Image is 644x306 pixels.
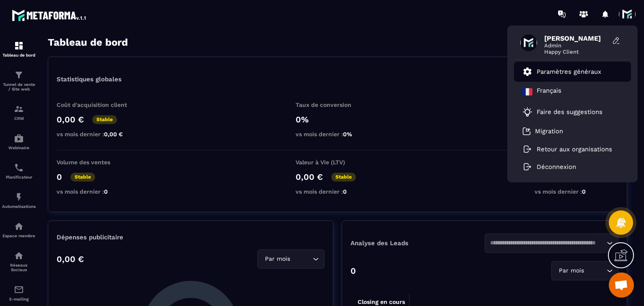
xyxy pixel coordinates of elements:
span: Par mois [557,266,586,275]
a: automationsautomationsAutomatisations [2,186,36,215]
p: 0,00 € [57,114,84,124]
p: Automatisations [2,204,36,209]
input: Search for option [292,254,311,264]
a: schedulerschedulerPlanificateur [2,156,36,186]
a: automationsautomationsEspace membre [2,215,36,244]
img: social-network [14,251,24,261]
span: 0,00 € [104,131,123,137]
p: vs mois dernier : [57,188,140,195]
p: 0 [57,172,62,182]
a: formationformationTableau de bord [2,34,36,64]
p: Stable [92,115,117,124]
img: formation [14,70,24,80]
p: Stable [70,173,95,182]
div: Search for option [551,261,618,280]
p: vs mois dernier : [296,188,379,195]
p: Planificateur [2,175,36,179]
p: E-mailing [2,297,36,301]
p: Paramètres généraux [537,68,601,75]
p: Stable [331,173,356,182]
input: Search for option [490,239,605,248]
tspan: Closing en cours [358,298,405,306]
span: 0% [343,131,352,137]
a: Migration [522,127,563,135]
img: scheduler [14,163,24,173]
div: Search for option [257,249,325,269]
p: Dépenses publicitaire [57,233,325,241]
p: 0,00 € [57,254,84,264]
p: Taux de conversion [296,101,379,108]
p: Espace membre [2,233,36,238]
img: formation [14,41,24,51]
a: automationsautomationsWebinaire [2,127,36,156]
img: formation [14,104,24,114]
img: automations [14,192,24,202]
span: 0 [582,188,586,195]
p: Webinaire [2,145,36,150]
span: Happy Client [544,49,607,55]
p: CRM [2,116,36,121]
p: Migration [535,127,563,135]
a: formationformationCRM [2,98,36,127]
h3: Tableau de bord [48,36,128,48]
p: 0 [351,266,356,276]
p: Réseaux Sociaux [2,263,36,272]
a: formationformationTunnel de vente / Site web [2,64,36,98]
img: automations [14,133,24,143]
input: Search for option [586,266,605,275]
p: Tableau de bord [2,53,36,57]
p: Faire des suggestions [537,108,602,116]
span: Admin [544,42,607,49]
p: Volume des ventes [57,159,140,166]
a: Retour aux organisations [522,145,612,153]
img: automations [14,221,24,231]
p: vs mois dernier : [535,188,618,195]
p: Retour aux organisations [537,145,612,153]
p: vs mois dernier : [57,131,140,137]
p: Analyse des Leads [351,239,485,247]
span: [PERSON_NAME] [544,34,607,42]
span: 0 [343,188,347,195]
p: 0,00 € [296,172,323,182]
span: 0 [104,188,108,195]
p: Coût d'acquisition client [57,101,140,108]
a: Ouvrir le chat [609,272,634,298]
a: Paramètres généraux [522,67,601,77]
p: 0% [296,114,379,124]
div: Search for option [485,233,619,253]
p: Statistiques globales [57,75,122,83]
p: vs mois dernier : [296,131,379,137]
a: social-networksocial-networkRéseaux Sociaux [2,244,36,278]
p: Français [537,87,561,97]
span: Par mois [263,254,292,264]
p: Valeur à Vie (LTV) [296,159,379,166]
img: email [14,285,24,295]
p: Déconnexion [537,163,576,171]
img: logo [12,8,87,23]
p: Tunnel de vente / Site web [2,82,36,91]
a: Faire des suggestions [522,107,612,117]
